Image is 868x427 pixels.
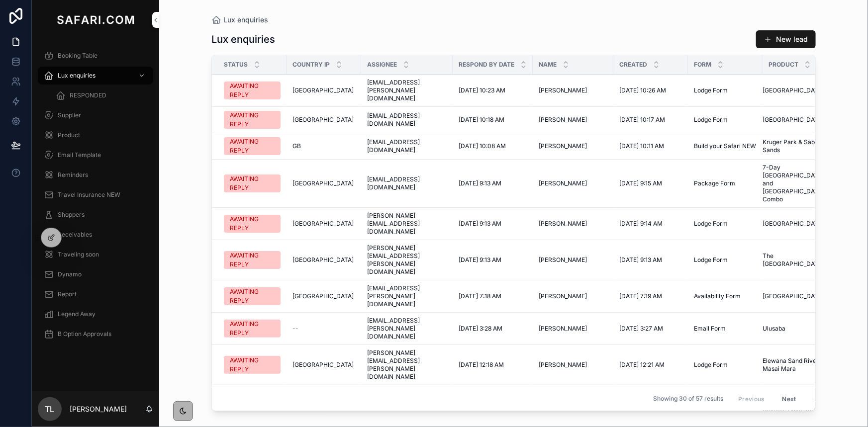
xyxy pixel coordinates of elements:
[38,325,153,343] a: B Option Approvals
[211,15,268,25] a: Lux enquiries
[58,72,96,80] span: Lux enquiries
[539,292,607,300] a: [PERSON_NAME]
[763,86,833,94] a: [GEOGRAPHIC_DATA]
[694,325,757,333] a: Email Form
[38,67,153,85] a: Lux enquiries
[58,111,81,119] span: Supplier
[224,82,281,99] a: AWAITING REPLY
[230,215,275,233] div: AWAITING REPLY
[539,86,607,94] a: [PERSON_NAME]
[619,142,682,150] a: [DATE] 10:11 AM
[70,404,127,414] p: [PERSON_NAME]
[763,357,833,373] a: Elewana Sand River Masai Mara
[367,175,447,191] a: [EMAIL_ADDRESS][DOMAIN_NAME]
[694,86,757,94] a: Lodge Form
[459,86,505,94] span: [DATE] 10:23 AM
[38,285,153,303] a: Report
[619,325,682,333] a: [DATE] 3:27 AM
[763,292,833,300] a: [GEOGRAPHIC_DATA]
[292,61,330,69] span: Country IP
[58,330,111,338] span: B Option Approvals
[539,361,587,369] span: [PERSON_NAME]
[763,138,833,154] a: Kruger Park & Sabi Sands
[58,211,85,219] span: Shoppers
[694,179,757,187] a: Package Form
[756,30,816,48] button: New lead
[539,361,607,369] a: [PERSON_NAME]
[694,292,741,300] span: Availability Form
[694,256,728,264] span: Lodge Form
[763,252,833,268] a: The [GEOGRAPHIC_DATA]
[539,179,587,187] span: [PERSON_NAME]
[224,356,281,374] a: AWAITING REPLY
[292,256,354,264] span: [GEOGRAPHIC_DATA]
[763,116,833,124] a: [GEOGRAPHIC_DATA]
[367,112,447,128] a: [EMAIL_ADDRESS][DOMAIN_NAME]
[223,15,268,25] span: Lux enquiries
[367,138,447,154] span: [EMAIL_ADDRESS][DOMAIN_NAME]
[539,220,607,228] a: [PERSON_NAME]
[70,91,106,99] span: RESPONDED
[619,116,665,124] span: [DATE] 10:17 AM
[230,320,275,338] div: AWAITING REPLY
[619,116,682,124] a: [DATE] 10:17 AM
[459,179,527,187] a: [DATE] 9:13 AM
[38,186,153,204] a: Travel Insurance NEW
[539,116,587,124] span: [PERSON_NAME]
[539,325,607,333] a: [PERSON_NAME]
[38,166,153,184] a: Reminders
[459,256,527,264] a: [DATE] 9:13 AM
[694,361,757,369] a: Lodge Form
[619,86,682,94] a: [DATE] 10:26 AM
[619,256,682,264] a: [DATE] 9:13 AM
[32,40,159,356] div: scrollable content
[459,220,501,228] span: [DATE] 9:13 AM
[539,256,607,264] a: [PERSON_NAME]
[619,220,663,228] span: [DATE] 9:14 AM
[459,361,504,369] span: [DATE] 12:18 AM
[539,179,607,187] a: [PERSON_NAME]
[292,220,354,228] span: [GEOGRAPHIC_DATA]
[45,403,55,415] span: TL
[292,86,355,94] a: [GEOGRAPHIC_DATA]
[619,292,682,300] a: [DATE] 7:19 AM
[459,292,527,300] a: [DATE] 7:18 AM
[292,86,354,94] span: [GEOGRAPHIC_DATA]
[367,212,447,236] span: [PERSON_NAME][EMAIL_ADDRESS][DOMAIN_NAME]
[619,179,682,187] a: [DATE] 9:15 AM
[58,131,80,139] span: Product
[211,32,275,46] h1: Lux enquiries
[230,111,275,129] div: AWAITING REPLY
[38,246,153,263] a: Traveling soon
[292,220,355,228] a: [GEOGRAPHIC_DATA]
[292,292,354,300] span: [GEOGRAPHIC_DATA]
[230,287,275,305] div: AWAITING REPLY
[224,215,281,233] a: AWAITING REPLY
[58,310,96,318] span: Legend Away
[763,220,833,228] a: [GEOGRAPHIC_DATA]
[694,325,726,333] span: Email Form
[459,61,514,69] span: Respond by date
[38,226,153,244] a: Receivables
[367,349,447,381] a: [PERSON_NAME][EMAIL_ADDRESS][PERSON_NAME][DOMAIN_NAME]
[539,142,587,150] span: [PERSON_NAME]
[230,251,275,269] div: AWAITING REPLY
[292,325,355,333] a: --
[459,361,527,369] a: [DATE] 12:18 AM
[50,86,153,104] a: RESPONDED
[367,284,447,308] span: [EMAIL_ADDRESS][PERSON_NAME][DOMAIN_NAME]
[763,164,833,203] a: 7-Day [GEOGRAPHIC_DATA] and [GEOGRAPHIC_DATA] Combo
[224,111,281,129] a: AWAITING REPLY
[292,179,354,187] span: [GEOGRAPHIC_DATA]
[224,137,281,155] a: AWAITING REPLY
[367,244,447,276] a: [PERSON_NAME][EMAIL_ADDRESS][PERSON_NAME][DOMAIN_NAME]
[694,256,757,264] a: Lodge Form
[619,325,663,333] span: [DATE] 3:27 AM
[619,61,647,69] span: Created
[292,361,355,369] a: [GEOGRAPHIC_DATA]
